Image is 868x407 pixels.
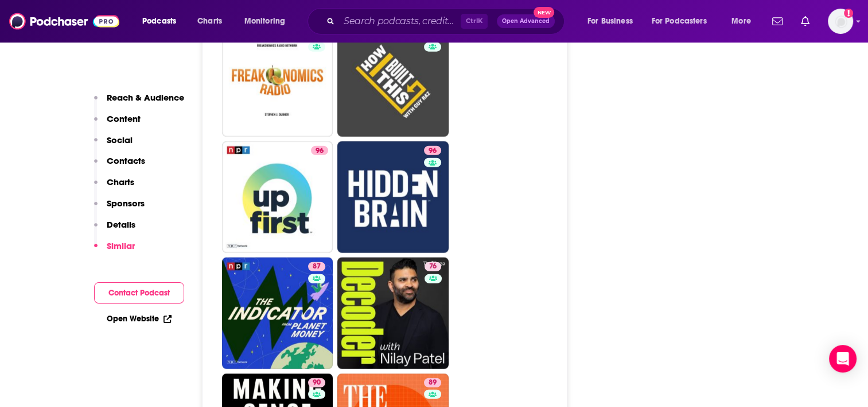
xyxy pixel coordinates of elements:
button: Charts [94,176,134,198]
a: 87 [222,258,333,369]
p: Social [107,135,133,145]
a: Show notifications dropdown [796,11,814,31]
p: Similar [107,240,135,251]
button: open menu [579,12,647,30]
p: Content [107,113,141,124]
button: Content [94,113,141,135]
p: Sponsors [107,198,145,209]
span: New [534,7,554,18]
a: 87 [337,26,449,137]
a: Charts [190,12,229,30]
p: Details [107,219,135,230]
span: For Podcasters [652,13,707,29]
span: For Business [587,13,633,29]
span: 87 [313,261,321,272]
a: 76 [337,258,449,369]
p: Reach & Audience [107,92,184,103]
button: Open AdvancedNew [497,14,555,28]
span: 96 [316,145,324,157]
p: Contacts [107,155,145,166]
button: open menu [723,12,765,30]
a: 96 [222,141,333,253]
span: 96 [429,145,437,157]
a: 95 [222,26,333,137]
button: Sponsors [94,198,145,219]
a: 89 [424,378,441,387]
span: Monitoring [244,13,285,29]
span: Open Advanced [502,18,550,24]
p: Charts [107,176,134,187]
button: Similar [94,240,135,262]
img: Podchaser - Follow, Share and Rate Podcasts [9,10,119,32]
a: 87 [308,262,325,271]
a: 76 [425,262,441,271]
span: 89 [429,377,437,389]
span: Podcasts [142,13,176,29]
button: open menu [644,12,723,30]
div: Open Intercom Messenger [829,345,857,373]
button: Social [94,135,133,156]
button: open menu [236,12,300,30]
img: User Profile [828,9,853,34]
input: Search podcasts, credits, & more... [339,12,461,30]
span: Ctrl K [461,14,488,29]
button: open menu [134,12,191,30]
span: 90 [313,377,321,389]
a: 90 [308,378,325,387]
button: Contact Podcast [94,282,184,304]
span: More [731,13,751,29]
span: 76 [429,261,437,272]
button: Contacts [94,155,145,176]
button: Show profile menu [828,9,853,34]
span: Logged in as carisahays [828,9,853,34]
a: 96 [311,146,328,155]
a: Show notifications dropdown [768,11,787,31]
div: Search podcasts, credits, & more... [318,8,575,34]
a: 96 [424,146,441,155]
a: Open Website [107,314,172,324]
svg: Add a profile image [844,9,853,18]
button: Reach & Audience [94,92,184,113]
span: Charts [197,13,222,29]
a: 96 [337,141,449,253]
button: Details [94,219,135,240]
